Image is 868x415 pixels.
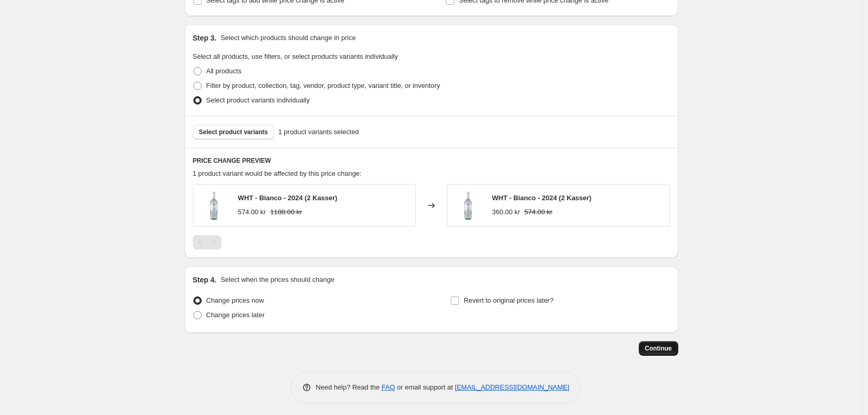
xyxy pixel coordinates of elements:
h2: Step 4. [193,275,217,285]
img: WHT-Bianco-2024_IH003_80x.jpg [199,190,230,221]
a: [EMAIL_ADDRESS][DOMAIN_NAME] [455,383,569,391]
span: Need help? Read the [316,383,382,391]
span: Select product variants individually [206,96,310,104]
h6: PRICE CHANGE PREVIEW [193,157,670,165]
strike: 574.00 kr [524,207,553,217]
span: Change prices now [206,296,264,304]
span: Select all products, use filters, or select products variants individually [193,53,398,60]
div: 574.00 kr [238,207,266,217]
span: 1 product variant would be affected by this price change: [193,170,362,177]
a: FAQ [382,383,395,391]
img: WHT-Bianco-2024_IH003_80x.jpg [453,190,484,221]
span: 1 product variants selected [278,127,359,137]
span: Continue [645,344,672,353]
span: All products [206,67,242,75]
span: Select product variants [199,128,268,136]
div: 360.00 kr [492,207,520,217]
button: Continue [639,341,678,356]
span: or email support at [395,383,455,391]
span: WHT - Bianco - 2024 (2 Kasser) [238,194,337,202]
p: Select which products should change in price [220,33,356,43]
h2: Step 3. [193,33,217,43]
span: Revert to original prices later? [464,296,554,304]
span: WHT - Bianco - 2024 (2 Kasser) [492,194,591,202]
button: Select product variants [193,125,274,139]
nav: Pagination [193,235,221,250]
p: Select when the prices should change [220,275,334,285]
strike: 1188.00 kr [270,207,302,217]
span: Filter by product, collection, tag, vendor, product type, variant title, or inventory [206,82,440,89]
span: Change prices later [206,311,265,319]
